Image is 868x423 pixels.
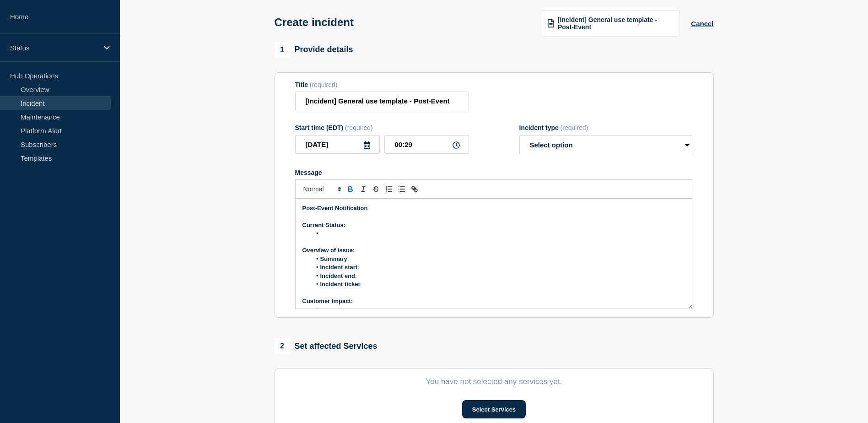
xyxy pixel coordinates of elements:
[320,281,360,287] strong: Incident ticket
[311,255,686,263] li: :
[295,135,380,154] input: YYYY-MM-DD
[302,222,346,228] strong: Current Status:
[295,377,693,386] p: You have not selected any services yet.
[519,135,693,155] select: Incident type
[302,205,368,211] strong: Post-Event Notification
[10,44,98,52] p: Status
[344,184,357,195] button: Toggle bold text
[295,124,469,131] div: Start time (EDT)
[302,247,355,254] strong: Overview of issue:
[299,184,344,195] span: Font size
[311,280,686,288] li: :
[408,184,421,195] button: Toggle link
[519,124,693,131] div: Incident type
[275,338,377,354] div: Set affected Services
[275,42,353,58] div: Provide details
[384,135,469,154] input: HH:MM
[320,272,356,279] strong: Incident end
[462,400,526,418] button: Select Services
[395,184,408,195] button: Toggle bulleted list
[302,298,353,304] strong: Customer Impact:
[295,81,469,88] div: Title
[320,255,347,262] strong: Summary
[296,199,693,309] div: Message
[320,264,358,271] strong: Incident start
[275,16,354,29] h1: Create incident
[558,16,674,31] span: [Incident] General use template - Post-Event
[295,169,693,176] div: Message
[691,20,713,27] button: Cancel
[311,272,686,280] li: :
[548,19,554,27] img: template icon
[310,81,338,88] span: (required)
[357,184,370,195] button: Toggle italic text
[275,42,290,58] span: 1
[311,263,686,271] li: :
[370,184,383,195] button: Toggle strikethrough text
[295,92,469,110] input: Title
[275,338,290,354] span: 2
[561,124,588,131] span: (required)
[345,124,373,131] span: (required)
[383,184,395,195] button: Toggle ordered list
